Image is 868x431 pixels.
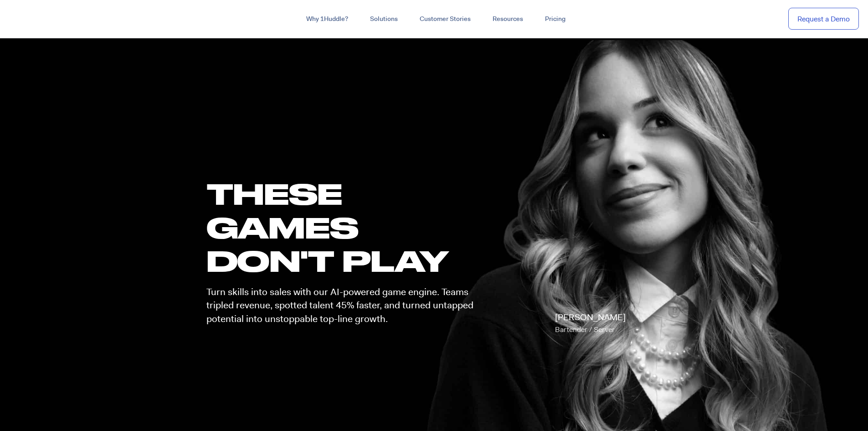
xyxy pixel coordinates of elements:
[359,11,409,27] a: Solutions
[206,177,482,277] h1: these GAMES DON'T PLAY
[788,8,859,30] a: Request a Demo
[9,10,74,27] img: ...
[555,311,626,337] p: [PERSON_NAME]
[409,11,482,27] a: Customer Stories
[534,11,576,27] a: Pricing
[555,325,615,334] span: Bartender / Server
[295,11,359,27] a: Why 1Huddle?
[206,286,482,326] p: Turn skills into sales with our AI-powered game engine. Teams tripled revenue, spotted talent 45%...
[482,11,534,27] a: Resources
